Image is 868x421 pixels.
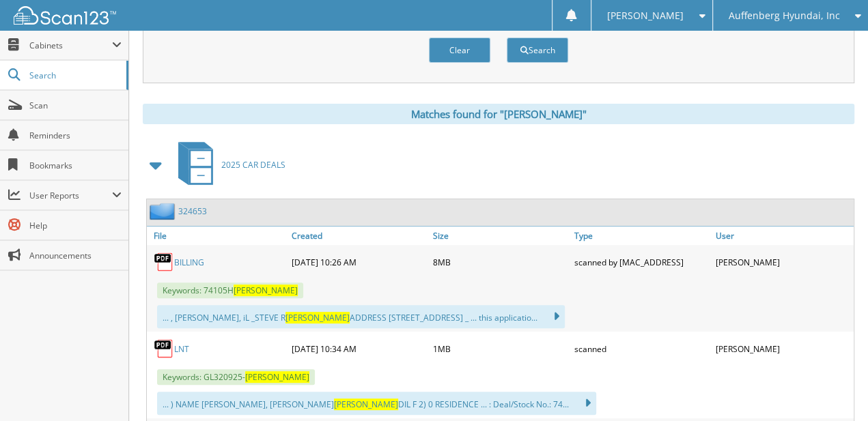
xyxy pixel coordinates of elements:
[430,248,571,276] div: 8MB
[29,40,112,51] span: Cabinets
[14,6,116,25] img: scan123-logo-white.svg
[712,335,854,362] div: [PERSON_NAME]
[170,138,285,192] a: 2025 CAR DEALS
[571,227,712,245] a: Type
[147,227,288,245] a: File
[29,130,122,141] span: Reminders
[800,355,868,421] iframe: Chat Widget
[154,252,174,272] img: PDF.png
[150,203,178,220] img: folder2.png
[157,305,565,328] div: ... , [PERSON_NAME], iL _STEVE R ADDRESS [STREET_ADDRESS] _ ... this applicatio...
[288,227,430,245] a: Created
[29,160,122,171] span: Bookmarks
[728,12,839,20] span: Auffenberg Hyundai, Inc
[29,100,122,111] span: Scan
[571,248,712,276] div: scanned by [MAC_ADDRESS]
[29,70,120,81] span: Search
[143,104,854,124] div: Matches found for "[PERSON_NAME]"
[430,335,571,362] div: 1MB
[712,248,854,276] div: [PERSON_NAME]
[245,371,309,383] span: [PERSON_NAME]
[221,159,285,171] span: 2025 CAR DEALS
[288,248,430,276] div: [DATE] 10:26 AM
[334,398,398,410] span: [PERSON_NAME]
[157,392,596,415] div: ... ) NAME [PERSON_NAME], [PERSON_NAME] DIL F 2) 0 RESIDENCE ... : Deal/Stock No.: 74...
[571,335,712,362] div: scanned
[607,12,684,20] span: [PERSON_NAME]
[234,285,298,296] span: [PERSON_NAME]
[29,190,112,201] span: User Reports
[154,338,174,359] img: PDF.png
[507,38,568,63] button: Search
[288,335,430,362] div: [DATE] 10:34 AM
[178,205,207,217] a: 324653
[29,250,122,261] span: Announcements
[29,220,122,231] span: Help
[429,38,490,63] button: Clear
[174,343,189,355] a: LNT
[157,369,315,385] span: Keywords: GL320925-
[430,227,571,245] a: Size
[157,282,303,298] span: Keywords: 74105H
[174,257,204,268] a: BILLING
[712,227,854,245] a: User
[285,312,350,323] span: [PERSON_NAME]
